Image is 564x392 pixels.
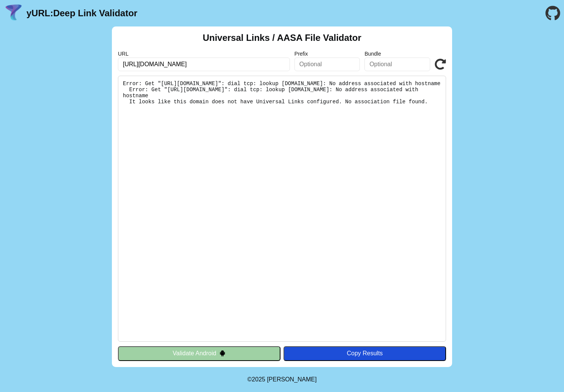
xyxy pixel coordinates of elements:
input: Required [118,58,290,71]
a: yURL:Deep Link Validator [26,8,137,19]
footer: © [247,367,316,392]
label: Prefix [294,51,360,57]
button: Copy Results [284,346,446,361]
h2: Universal Links / AASA File Validator [203,33,361,43]
label: Bundle [364,51,430,57]
div: Copy Results [287,350,442,357]
img: droidIcon.svg [219,350,226,356]
button: Validate Android [118,346,280,361]
input: Optional [364,58,430,71]
img: yURL Logo [4,3,23,23]
a: Michael Ibragimchayev's Personal Site [267,376,317,383]
label: URL [118,51,290,57]
span: 2025 [252,376,265,383]
input: Optional [294,58,360,71]
pre: Error: Get "[URL][DOMAIN_NAME]": dial tcp: lookup [DOMAIN_NAME]: No address associated with hostn... [118,76,446,342]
